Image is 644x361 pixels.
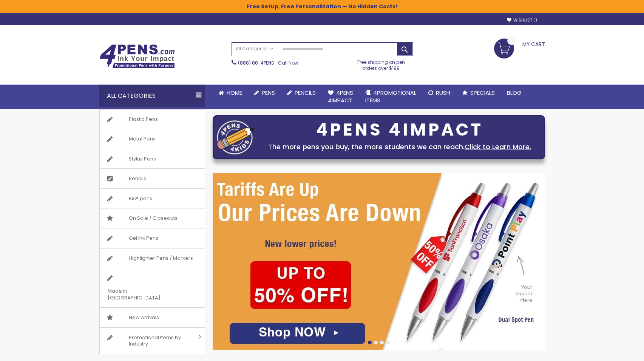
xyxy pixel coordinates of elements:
[248,85,281,101] a: Pens
[100,268,205,307] a: Made in [GEOGRAPHIC_DATA]
[501,85,528,101] a: Blog
[470,89,495,97] span: Specials
[507,17,537,23] a: Wishlist
[121,110,165,129] span: Plastic Pens
[99,44,175,68] img: 4Pens Custom Pens and Promotional Products
[365,89,416,104] span: 4PROMOTIONAL ITEMS
[121,208,185,228] span: On Sale / Closeouts
[322,85,359,109] a: 4Pens4impact
[422,85,456,101] a: Rush
[121,228,166,248] span: Gel Ink Pens
[100,208,205,228] a: On Sale / Closeouts
[100,110,205,129] a: Plastic Pens
[100,129,205,149] a: Metal Pens
[227,89,242,97] span: Home
[236,46,273,52] span: All Categories
[465,142,531,151] a: Click to Learn More.
[99,85,205,107] div: All Categories
[258,122,541,138] div: 4PENS 4IMPACT
[258,142,541,152] div: The more pens you buy, the more students we can reach.
[436,89,450,97] span: Rush
[232,43,277,55] a: All Categories
[100,149,205,169] a: Stylus Pens
[100,228,205,248] a: Gel Ink Pens
[100,281,186,307] span: Made in [GEOGRAPHIC_DATA]
[100,248,205,268] a: Highlighter Pens / Markers
[262,89,275,97] span: Pens
[100,189,205,208] a: Bic® pens
[213,85,248,101] a: Home
[121,248,201,268] span: Highlighter Pens / Markers
[213,173,545,350] img: /cheap-promotional-products.html
[100,328,205,354] a: Promotional Items by Industry
[359,85,422,109] a: 4PROMOTIONALITEMS
[217,120,255,154] img: four_pen_logo.png
[121,328,196,354] span: Promotional Items by Industry
[121,308,167,327] span: New Arrivals
[100,169,205,188] a: Pencils
[121,129,163,149] span: Metal Pens
[100,308,205,327] a: New Arrivals
[121,169,154,188] span: Pencils
[349,56,413,71] div: Free shipping on pen orders over $199
[456,85,501,101] a: Specials
[328,89,353,104] span: 4Pens 4impact
[281,85,322,101] a: Pencils
[507,89,522,97] span: Blog
[121,189,160,208] span: Bic® pens
[121,149,164,169] span: Stylus Pens
[238,60,300,66] span: - Call Now!
[295,89,316,97] span: Pencils
[238,60,274,66] a: (888) 88-4PENS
